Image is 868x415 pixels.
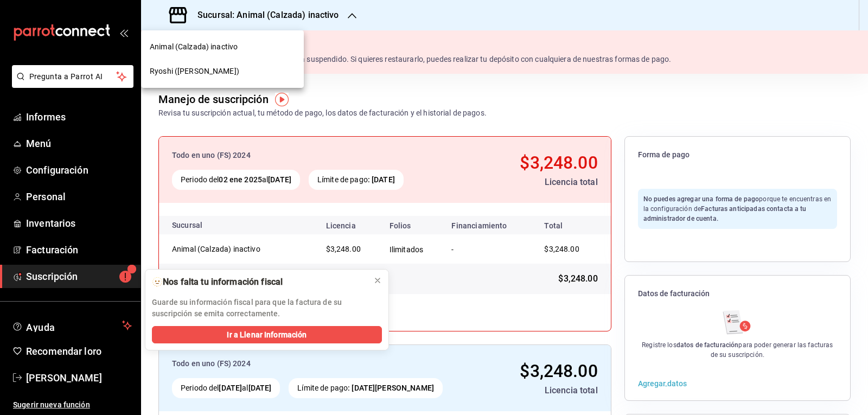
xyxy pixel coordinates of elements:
[141,59,304,84] div: Ryoshi ([PERSON_NAME])
[141,35,304,59] div: Animal (Calzada) inactivo
[152,277,283,287] font: 🫥Nos falta tu información fiscal
[152,298,342,318] font: Guarde su información fiscal para que la factura de su suscripción se emita correctamente.
[150,42,238,51] font: Animal (Calzada) inactivo
[275,93,289,106] img: Marcador de información sobre herramientas
[150,67,239,75] font: Ryoshi ([PERSON_NAME])
[227,330,307,339] font: Ir a Llenar Información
